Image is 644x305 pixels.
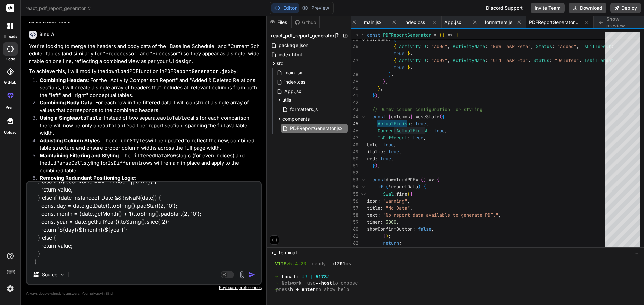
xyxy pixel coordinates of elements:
[386,177,415,183] span: downloadPDF
[271,32,335,39] span: react_pdf_report_generator
[267,19,291,26] div: Files
[40,175,135,181] strong: Removing Redundant Positioning Logic
[388,71,391,77] span: ]
[386,219,396,225] span: 3000
[536,43,552,49] span: Status
[391,113,410,120] span: columns
[351,205,358,212] div: 57
[378,121,410,127] span: ActualFinish
[569,3,606,13] button: Download
[383,198,407,204] span: "warning"
[375,92,378,98] span: )
[399,43,426,49] span: ActivityID
[34,152,260,175] li: : The logic (for even indices) and the styling for rows will remain in place and apply to the com...
[490,43,531,49] span: "New Task Zeta"
[351,43,358,50] div: 36
[351,99,358,106] div: 42
[27,182,261,265] textarea: function formatValueBasedOnType(value) { const date = new Date(value) if (typeof value === 'boole...
[26,290,262,297] p: Always double-check its answers. Your in Bind
[490,57,528,63] span: "Old Task Eta"
[434,32,437,38] span: =
[375,156,378,162] span: :
[415,177,418,183] span: =
[367,205,380,211] span: title
[40,77,88,83] strong: Combining Headers
[351,155,358,162] div: 50
[415,121,426,127] span: true
[439,113,442,120] span: (
[278,249,297,256] span: Terminal
[584,57,614,63] span: IsDifferent
[351,32,358,39] span: 7
[112,137,148,144] code: columnStyles
[271,3,299,13] button: Editor
[351,176,358,183] div: 53
[418,226,431,232] span: false
[582,43,611,49] span: IsDifferent
[431,43,447,49] span: "A006"
[557,43,576,49] span: "Added"
[299,3,332,13] button: Preview
[351,219,358,226] div: 59
[410,64,413,70] span: ,
[391,184,418,190] span: reportData
[386,205,410,211] span: "No Data"
[271,249,276,256] span: >_
[576,43,579,49] span: ,
[485,43,488,49] span: :
[278,51,302,59] span: index.html
[351,183,358,190] div: 54
[284,69,303,77] span: main.jsx
[131,152,179,159] code: filteredDataRows
[29,43,260,65] p: You're looking to merge the headers and body data of the "Baseline Schedule" and "Current Schedul...
[453,57,485,63] span: ActivityName
[380,85,383,91] span: ,
[394,57,396,63] span: {
[423,177,426,183] span: )
[277,60,283,67] span: src
[6,105,15,110] label: prem
[396,191,407,197] span: fire
[351,198,358,205] div: 56
[351,233,358,240] div: 61
[533,57,549,63] span: Status
[434,128,445,134] span: true
[555,57,579,63] span: "Deleted"
[40,152,119,159] strong: Maintaining Filtering and Styling
[276,287,290,293] span: press
[378,142,380,148] span: :
[282,97,291,103] span: utils
[74,115,101,121] code: autoTable
[364,19,382,26] span: main.jsx
[388,233,391,239] span: ;
[359,183,368,190] div: Click to collapse the range.
[367,226,413,232] span: showConfirmButton
[312,261,334,268] span: ready in
[367,36,388,42] span: dataRows
[351,240,358,247] div: 62
[423,184,426,190] span: {
[383,32,431,38] span: PDFReportGenerator
[249,271,255,278] img: icon
[351,162,358,169] div: 51
[4,80,16,85] label: GitHub
[367,198,378,204] span: icon
[367,156,375,162] span: red
[345,261,351,268] span: ms
[278,41,309,49] span: package.json
[378,184,383,190] span: if
[359,36,368,43] div: Click to collapse the range.
[359,176,368,183] div: Click to collapse the range.
[383,212,498,218] span: "No report data available to generate PDF."
[367,149,383,155] span: italic
[59,272,65,278] img: Pick Models
[549,57,552,63] span: :
[40,115,101,121] strong: Using a Single
[367,32,380,38] span: const
[367,142,378,148] span: bold
[34,99,260,114] li: : For each row in the filtered data, I will construct a single array of values that corresponds t...
[407,191,410,197] span: (
[378,92,380,98] span: ;
[410,113,413,120] span: ]
[383,191,394,197] span: Swal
